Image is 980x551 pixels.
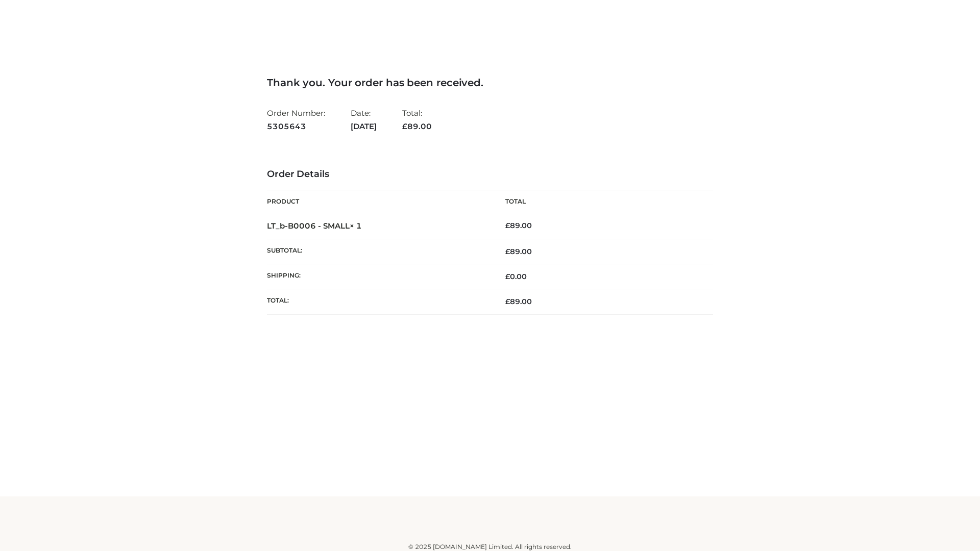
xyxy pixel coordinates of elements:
[505,247,532,256] span: 89.00
[267,264,490,289] th: Shipping:
[402,104,432,135] li: Total:
[351,120,377,133] strong: [DATE]
[351,104,377,135] li: Date:
[505,247,510,256] span: £
[267,77,713,89] h3: Thank you. Your order has been received.
[267,221,362,231] strong: LT_b-B0006 - SMALL
[350,221,362,231] strong: × 1
[505,297,532,306] span: 89.00
[505,221,532,230] bdi: 89.00
[402,121,407,131] span: £
[505,272,510,281] span: £
[267,169,713,180] h3: Order Details
[505,221,510,230] span: £
[505,272,527,281] bdi: 0.00
[267,289,490,314] th: Total:
[402,121,432,131] span: 89.00
[505,297,510,306] span: £
[490,190,713,213] th: Total
[267,104,325,135] li: Order Number:
[267,239,490,264] th: Subtotal:
[267,190,490,213] th: Product
[267,120,325,133] strong: 5305643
